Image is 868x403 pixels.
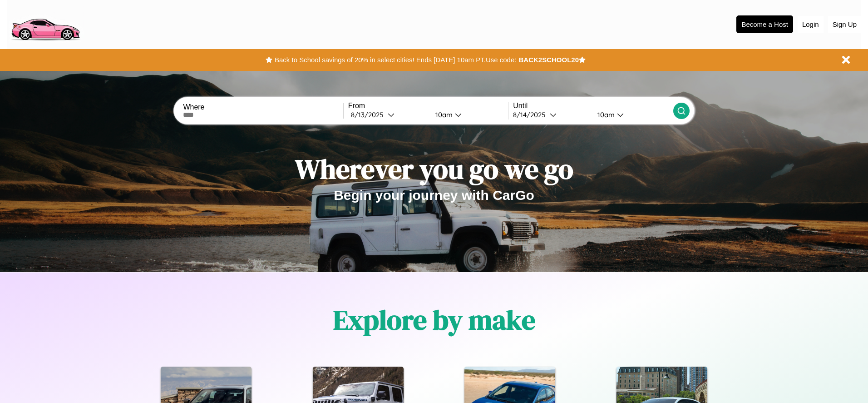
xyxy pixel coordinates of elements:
h1: Explore by make [333,301,535,338]
b: BACK2SCHOOL20 [518,56,579,64]
label: From [348,102,508,110]
div: 8 / 13 / 2025 [351,110,388,119]
div: 8 / 14 / 2025 [513,110,550,119]
button: 10am [590,110,673,119]
button: 10am [428,110,508,119]
div: 10am [593,110,617,119]
button: Become a Host [736,15,793,33]
img: logo [7,5,84,43]
button: 8/13/2025 [348,110,428,119]
button: Login [798,16,824,33]
div: 10am [431,110,455,119]
button: Sign Up [828,16,861,33]
label: Until [513,102,673,110]
button: Back to School savings of 20% in select cities! Ends [DATE] 10am PT.Use code: [272,54,518,66]
label: Where [183,103,343,111]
